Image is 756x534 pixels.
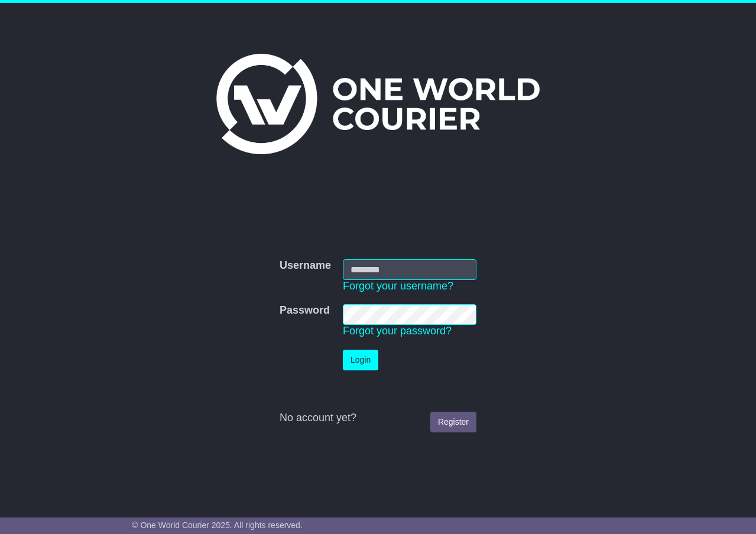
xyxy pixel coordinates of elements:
div: No account yet? [280,412,476,425]
label: Password [280,304,330,317]
a: Register [430,412,476,432]
button: Login [343,350,378,370]
a: Forgot your username? [343,280,453,292]
a: Forgot your password? [343,325,452,337]
span: © One World Courier 2025. All rights reserved. [132,520,303,530]
img: One World [216,54,539,154]
label: Username [280,259,331,272]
